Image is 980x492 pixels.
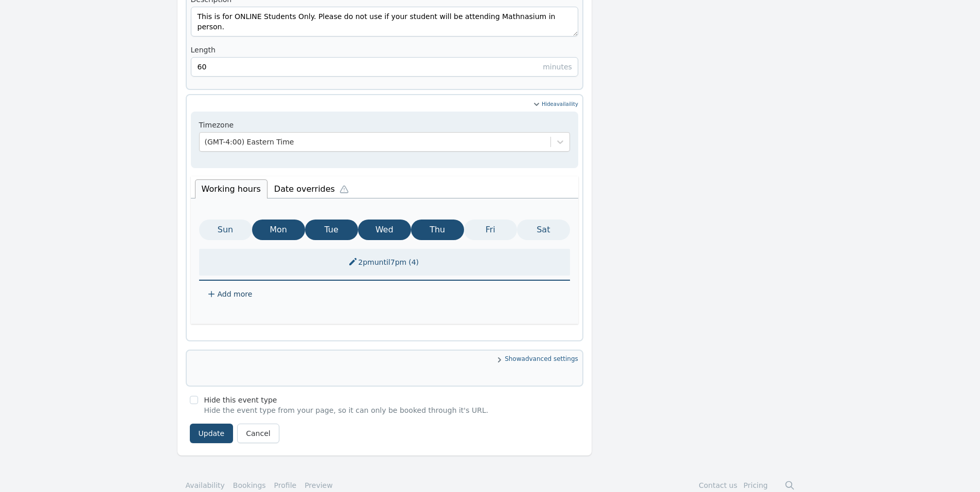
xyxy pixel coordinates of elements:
label: Hide this event type [204,396,277,404]
input: 15 [191,57,578,77]
button: Sun [199,220,252,240]
textarea: This is for ONLINE Students Only. Please do not use if your student will be attending Mathnasium ... [191,7,578,37]
span: Show advanced settings [191,355,578,365]
button: Sat [517,220,570,240]
button: Tue [305,220,358,240]
a: Availability [186,480,225,490]
a: Contact us [699,481,737,489]
a: Bookings [233,480,266,490]
a: Preview [305,481,333,489]
button: 2pmuntil7pm(4) [342,253,427,271]
li: Working hours [195,179,268,198]
a: Profile [274,480,297,490]
a: Pricing [743,481,768,489]
button: Fri [464,220,517,240]
span: ( 4 ) [406,258,421,266]
div: minutes [543,57,578,77]
li: Date overrides [268,177,360,198]
a: Cancel [237,424,279,443]
button: Mon [252,220,305,240]
span: Add more [218,289,253,299]
label: Timezone [199,120,570,130]
p: Hide the event type from your page, so it can only be booked through it's URL. [204,405,489,415]
button: Thu [411,220,464,240]
button: Wed [358,220,411,240]
button: Update [190,424,234,443]
span: Hide availaility [542,99,578,110]
label: Length [191,45,578,55]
